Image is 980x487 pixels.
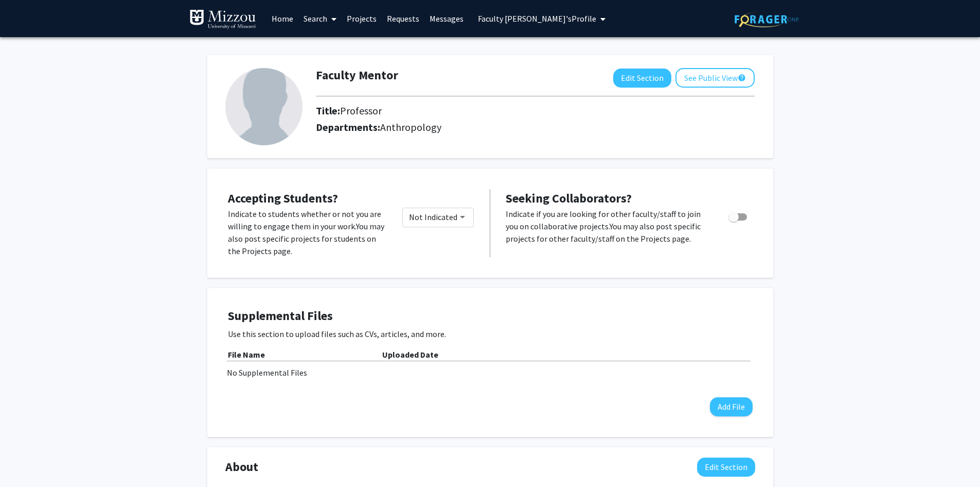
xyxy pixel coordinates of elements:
[342,1,382,37] a: Projects
[382,349,438,360] b: Uploaded Date
[316,68,398,83] h1: Faculty Mentor
[402,208,474,227] div: Toggle
[380,121,441,133] span: Anthropology
[225,458,258,476] span: About
[228,349,265,360] b: File Name
[225,68,302,145] img: Profile Picture
[675,68,755,88] button: See Public View
[189,9,256,30] img: University of Missouri Logo
[506,190,632,206] span: Seeking Collaborators?
[613,69,671,88] button: Edit Section
[724,208,753,223] div: Toggle
[266,1,298,37] a: Home
[228,190,338,206] span: Accepting Students?
[228,309,753,324] h4: Supplemental Files
[735,11,799,27] img: ForagerOne Logo
[382,1,424,37] a: Requests
[228,328,753,340] p: Use this section to upload files such as CVs, articles, and more.
[8,441,44,479] iframe: Chat
[340,104,382,117] span: Professor
[506,208,709,245] p: Indicate if you are looking for other faculty/staff to join you on collaborative projects. You ma...
[478,13,596,24] span: Faculty [PERSON_NAME]'s Profile
[227,366,754,379] div: No Supplemental Files
[298,1,342,37] a: Search
[424,1,469,37] a: Messages
[308,121,762,133] h2: Departments:
[316,105,382,117] h2: Title:
[402,208,474,227] mat-select: Would you like to permit student requests?
[697,458,755,477] button: Edit About
[409,212,457,222] span: Not Indicated
[710,397,753,416] button: Add File
[228,208,387,257] p: Indicate to students whether or not you are willing to engage them in your work. You may also pos...
[738,72,746,84] mat-icon: help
